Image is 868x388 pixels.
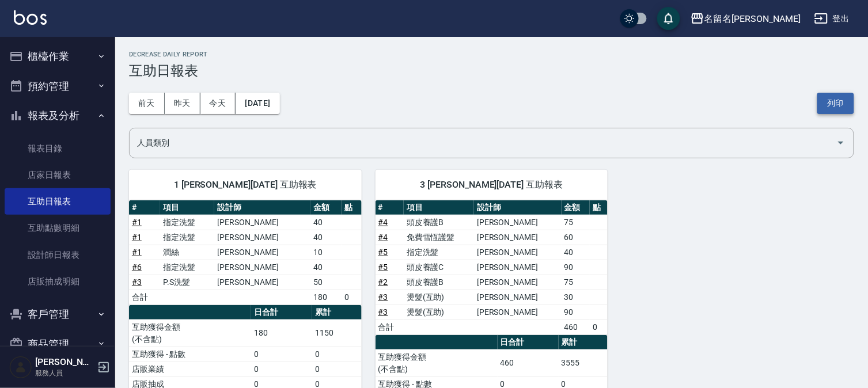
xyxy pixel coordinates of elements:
td: 10 [310,245,342,260]
td: 40 [310,230,342,245]
td: 互助獲得金額 (不含點) [376,349,498,376]
td: 0 [251,347,312,362]
button: 今天 [200,93,236,114]
th: 項目 [404,200,474,215]
td: 460 [562,319,590,334]
td: 頭皮養護C [404,260,474,275]
p: 服務人員 [35,368,94,378]
a: 店家日報表 [5,162,111,188]
td: 75 [562,275,590,290]
td: 頭皮養護B [404,215,474,230]
td: 75 [562,215,590,230]
a: #5 [378,263,388,272]
a: #4 [378,218,388,227]
td: [PERSON_NAME] [474,260,562,275]
td: [PERSON_NAME] [474,215,562,230]
td: 燙髮(互助) [404,290,474,305]
th: 金額 [310,200,342,215]
td: 0 [312,362,362,376]
td: [PERSON_NAME] [214,245,310,260]
td: 互助獲得金額 (不含點) [129,319,251,347]
a: #3 [378,307,388,317]
th: # [129,200,160,215]
td: [PERSON_NAME] [474,290,562,305]
td: 指定洗髮 [404,245,474,260]
td: 店販業績 [129,362,251,376]
td: [PERSON_NAME] [474,245,562,260]
input: 人員名稱 [134,133,832,153]
td: 90 [562,305,590,319]
td: 0 [251,362,312,376]
td: [PERSON_NAME] [474,230,562,245]
td: 合計 [376,319,404,334]
td: 50 [310,275,342,290]
td: 180 [310,290,342,305]
td: 互助獲得 - 點數 [129,347,251,362]
button: 列印 [817,93,854,114]
td: [PERSON_NAME] [474,305,562,319]
button: Open [832,134,850,152]
th: 設計師 [214,200,310,215]
td: 免費雪恆護髮 [404,230,474,245]
a: #5 [378,248,388,257]
td: [PERSON_NAME] [214,260,310,275]
span: 1 [PERSON_NAME][DATE] 互助報表 [143,179,348,191]
button: 商品管理 [5,329,111,359]
button: 昨天 [165,93,200,114]
a: 設計師日報表 [5,242,111,268]
td: 合計 [129,290,160,305]
a: 報表目錄 [5,135,111,162]
button: 登出 [810,8,854,29]
td: 460 [498,349,559,376]
th: 日合計 [498,335,559,350]
button: 報表及分析 [5,101,111,131]
a: #3 [378,292,388,302]
th: 設計師 [474,200,562,215]
button: 櫃檯作業 [5,41,111,71]
a: #4 [378,233,388,242]
a: #2 [378,277,388,287]
button: 預約管理 [5,71,111,101]
a: #1 [132,233,142,242]
h2: Decrease Daily Report [129,51,854,58]
td: 1150 [312,319,362,347]
td: 頭皮養護B [404,275,474,290]
td: 40 [562,245,590,260]
th: 日合計 [251,305,312,320]
th: 累計 [312,305,362,320]
h3: 互助日報表 [129,63,854,79]
button: [DATE] [236,93,279,114]
td: 40 [310,215,342,230]
a: 互助日報表 [5,188,111,215]
th: 點 [342,200,361,215]
td: [PERSON_NAME] [214,230,310,245]
td: [PERSON_NAME] [214,275,310,290]
a: #6 [132,263,142,272]
th: 累計 [559,335,608,350]
td: 60 [562,230,590,245]
td: 3555 [559,349,608,376]
td: 30 [562,290,590,305]
a: #1 [132,218,142,227]
h5: [PERSON_NAME] [35,356,94,368]
th: # [376,200,404,215]
th: 項目 [160,200,214,215]
button: 客戶管理 [5,299,111,329]
td: 0 [590,319,608,334]
td: 0 [312,347,362,362]
td: [PERSON_NAME] [214,215,310,230]
a: #1 [132,248,142,257]
button: 名留名[PERSON_NAME] [686,7,805,31]
td: 潤絲 [160,245,214,260]
a: #3 [132,277,142,287]
img: Logo [14,10,47,25]
td: 指定洗髮 [160,230,214,245]
td: 指定洗髮 [160,260,214,275]
td: 40 [310,260,342,275]
td: [PERSON_NAME] [474,275,562,290]
a: 店販抽成明細 [5,268,111,295]
td: 燙髮(互助) [404,305,474,319]
button: 前天 [129,93,165,114]
th: 點 [590,200,608,215]
table: a dense table [376,200,608,335]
